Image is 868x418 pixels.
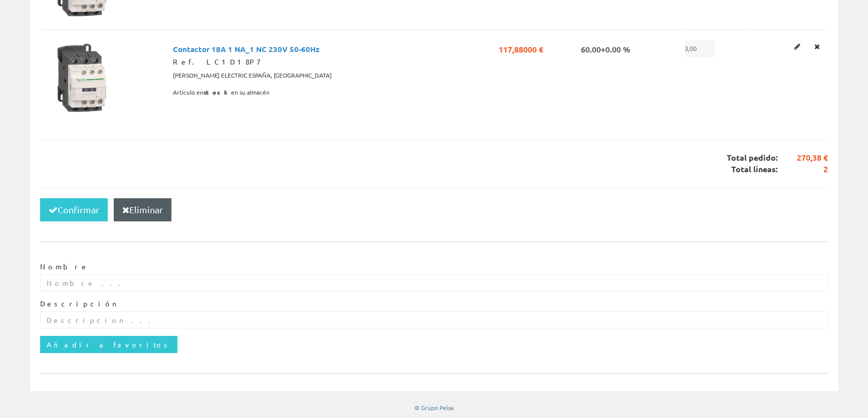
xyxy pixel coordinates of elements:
[40,198,108,221] button: Confirmar
[40,311,828,328] input: Descripcion ...
[40,299,118,309] label: Descripción
[173,40,320,57] span: Contactor 18A 1 NA_1 NC 230V 50-60Hz
[40,274,828,291] input: Nombre ...
[778,164,828,175] span: 2
[40,262,89,272] label: Nombre
[499,40,543,57] span: 117,88000 €
[778,152,828,164] span: 270,38 €
[30,403,838,412] div: © Grupo Peisa
[173,67,332,84] span: [PERSON_NAME] ELECTRIC ESPAÑA, [GEOGRAPHIC_DATA]
[203,88,231,96] b: stock
[173,57,423,67] div: Ref. LC1D18P7
[114,198,171,221] button: Eliminar
[791,40,803,53] a: Editar
[40,336,177,353] input: Añadir a favoritos
[811,40,823,53] a: Eliminar
[44,40,119,115] img: Foto artículo Contactor 18A 1 NA_1 NC 230V 50-60Hz (150x150)
[40,139,828,188] div: Total pedido: Total líneas:
[581,40,630,57] span: 60.00+0.00 %
[173,84,270,101] span: Artículo en en su almacén
[685,40,715,57] span: 3,00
